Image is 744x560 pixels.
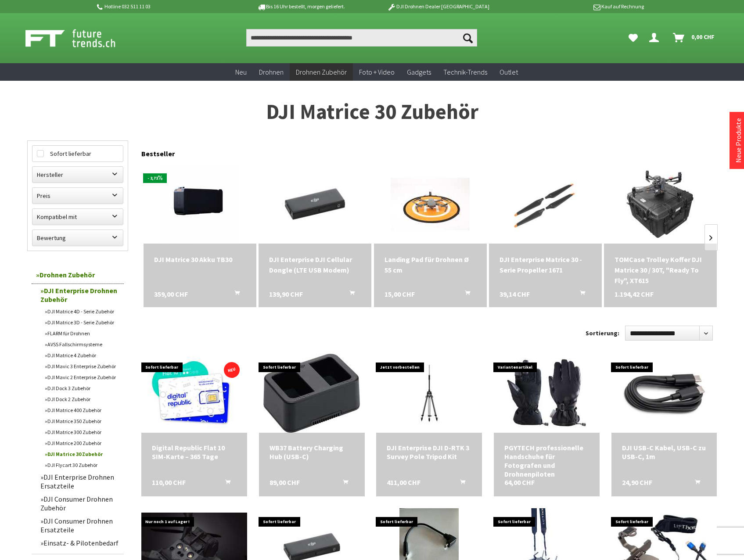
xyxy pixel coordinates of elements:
div: WB37 Battery Charging Hub (USB-C) [270,443,354,461]
a: Foto + Video [353,63,401,81]
a: DJI Matrice 3D - Serie Zubehör [40,317,124,328]
span: 0,00 CHF [691,30,715,44]
input: Produkt, Marke, Kategorie, EAN, Artikelnummer… [246,29,477,47]
a: Meine Favoriten [624,29,642,47]
button: In den Warenkorb [684,478,705,489]
span: Drohnen [259,68,284,76]
a: Einsatz- & Pilotenbedarf [36,536,124,549]
div: Landing Pad für Drohnen Ø 55 cm [385,254,476,275]
a: DJI Enterprise Drohnen Zubehör [36,284,124,306]
label: Kompatibel mit [32,209,123,225]
a: DJI USB-C Kabel, USB-C zu USB-C, 1m 24,90 CHF In den Warenkorb [622,443,707,461]
a: DJI Matrice 350 Zubehör [40,416,124,427]
a: DJI Mavic 2 Enterprise Zubehör [40,372,124,383]
label: Bewertung [32,230,123,246]
label: Preis [32,188,123,204]
a: DJI Matrice 30 Akku TB30 359,00 CHF In den Warenkorb [154,254,246,265]
button: In den Warenkorb [224,289,245,300]
span: 39,14 CHF [500,289,530,299]
span: 15,00 CHF [385,289,415,299]
a: AVSS Fallschirmsysteme [40,339,124,350]
a: WB37 Battery Charging Hub (USB-C) 89,00 CHF In den Warenkorb [270,443,354,461]
img: TOMCase Trolley Koffer DJI Matrice 30 / 30T, "Ready To Fly", XT615 [621,165,700,244]
span: Drohnen Zubehör [296,68,347,76]
a: Outlet [493,63,524,81]
p: Hotline 032 511 11 03 [96,1,233,12]
a: DJI Matrice 4 Zubehör [40,350,124,361]
span: 1.194,42 CHF [615,289,654,299]
a: DJI Dock 2 Zubehör [40,394,124,405]
span: 411,00 CHF [387,478,421,487]
span: 139,90 CHF [269,289,303,299]
img: Shop Futuretrends - zur Startseite wechseln [25,27,135,49]
img: DJI Enterprise DJI Cellular Dongle (LTE USB Modem) [259,166,371,241]
img: DJI Matrice 30 Akku TB30 [160,165,239,244]
div: DJI Enterprise Matrice 30 - Serie Propeller 1671 [500,254,591,275]
a: Drohnen Zubehör [32,266,124,284]
img: DJI Enterprise Matrice 30 - Serie Propeller 1671 [489,169,602,239]
p: Kauf auf Rechnung [507,1,644,12]
a: Neu [229,63,253,81]
a: DJI Consumer Drohnen Zubehör [36,492,124,514]
img: DJI Enterprise DJI D-RTK 3 Survey Pole Tripod Kit [377,354,482,433]
p: DJI Drohnen Dealer [GEOGRAPHIC_DATA] [370,1,507,12]
button: In den Warenkorb [339,289,360,300]
div: TOMCase Trolley Koffer DJI Matrice 30 / 30T, "Ready To Fly", XT615 [615,254,706,286]
label: Hersteller [32,167,123,183]
a: PGYTECH professionelle Handschuhe für Fotografen und Drohnenpiloten 64,00 CHF [504,443,589,478]
button: In den Warenkorb [332,478,353,489]
span: Neu [235,68,247,76]
a: Warenkorb [669,29,719,47]
label: Sortierung: [586,326,619,340]
img: WB37 Battery Charging Hub (USB-C) [263,354,360,433]
button: In den Warenkorb [215,478,236,489]
div: Bestseller [141,140,717,162]
p: Bis 16 Uhr bestellt, morgen geliefert. [233,1,370,12]
span: 89,00 CHF [270,478,300,487]
a: Landing Pad für Drohnen Ø 55 cm 15,00 CHF In den Warenkorb [385,254,476,275]
a: DJI Enterprise Matrice 30 - Serie Propeller 1671 39,14 CHF In den Warenkorb [500,254,591,275]
a: DJI Consumer Drohnen Ersatzteile [36,514,124,536]
a: DJI Dock 3 Zubehör [40,383,124,394]
a: DJI Enterprise DJI D-RTK 3 Survey Pole Tripod Kit 411,00 CHF In den Warenkorb [387,443,471,461]
span: 64,00 CHF [504,478,535,487]
a: DJI Enterprise Drohnen Ersatzteile [36,470,124,492]
div: DJI USB-C Kabel, USB-C zu USB-C, 1m [622,443,707,461]
a: Technik-Trends [437,63,493,81]
img: DJI USB-C Kabel, USB-C zu USB-C, 1m [611,364,717,424]
span: 110,00 CHF [152,478,186,487]
div: DJI Matrice 30 Akku TB30 [154,254,246,265]
a: Gadgets [401,63,437,81]
div: PGYTECH professionelle Handschuhe für Fotografen und Drohnenpiloten [504,443,589,478]
button: Suchen [459,29,477,47]
a: DJI Matrice 30 Zubehör [40,449,124,459]
a: Dein Konto [646,29,666,47]
a: DJI Flycart 30 Zubehör [40,459,124,470]
div: DJI Enterprise DJI D-RTK 3 Survey Pole Tripod Kit [387,443,471,461]
img: Digital Republic Flat 10 SIM-Karte – 365 Tage [141,356,247,430]
span: 24,90 CHF [622,478,652,487]
button: In den Warenkorb [569,289,590,300]
a: FLARM für Drohnen [40,328,124,339]
label: Sofort lieferbar [32,146,123,162]
a: DJI Enterprise DJI Cellular Dongle (LTE USB Modem) 139,90 CHF In den Warenkorb [269,254,361,275]
span: Foto + Video [359,68,395,76]
a: DJI Matrice 300 Zubehör [40,427,124,438]
span: Gadgets [407,68,431,76]
a: DJI Mavic 3 Enterprise Zubehör [40,361,124,372]
div: DJI Enterprise DJI Cellular Dongle (LTE USB Modem) [269,254,361,275]
a: Neue Produkte [734,118,743,163]
span: 359,00 CHF [154,289,188,299]
a: DJI Matrice 4D - Serie Zubehör [40,306,124,317]
img: PGYTECH professionelle Handschuhe für Fotografen und Drohnenpiloten [507,354,586,433]
a: TOMCase Trolley Koffer DJI Matrice 30 / 30T, "Ready To Fly", XT615 1.194,42 CHF [615,254,706,286]
button: In den Warenkorb [454,289,475,300]
a: Drohnen Zubehör [290,63,353,81]
a: Digital Republic Flat 10 SIM-Karte – 365 Tage 110,00 CHF In den Warenkorb [152,443,237,461]
span: Technik-Trends [443,68,487,76]
a: DJI Matrice 200 Zubehör [40,438,124,449]
img: Landing Pad für Drohnen Ø 55 cm [391,165,470,244]
a: Drohnen [253,63,290,81]
h1: DJI Matrice 30 Zubehör [27,101,717,123]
